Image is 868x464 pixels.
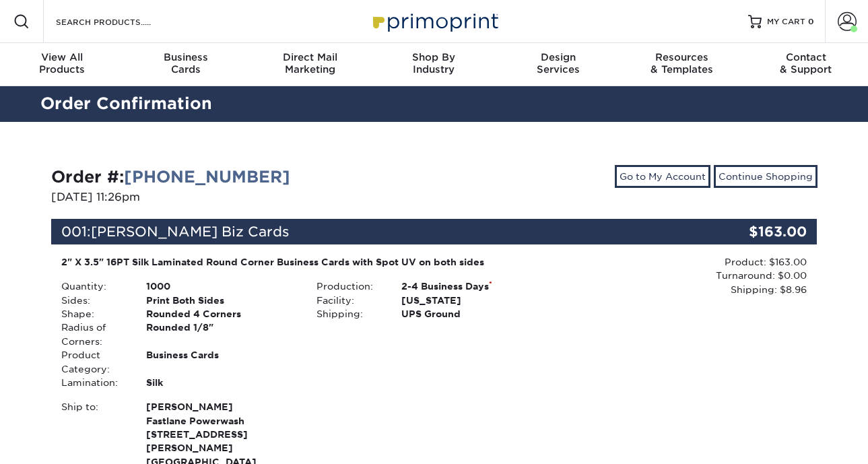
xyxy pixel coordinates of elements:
span: Resources [620,51,744,63]
input: SEARCH PRODUCTS..... [55,13,186,30]
div: Production: [306,279,391,293]
span: Design [496,51,620,63]
div: $163.00 [690,219,817,244]
div: & Support [744,51,868,75]
a: Go to My Account [615,165,710,188]
div: UPS Ground [391,307,562,321]
span: Business [124,51,248,63]
span: [PERSON_NAME] [146,400,296,413]
a: Contact& Support [744,43,868,86]
div: Shipping: [306,307,391,321]
div: Marketing [248,51,372,75]
div: Shape: [51,307,136,321]
div: Product: $163.00 Turnaround: $0.00 Shipping: $8.96 [562,255,807,296]
div: Silk [136,376,306,389]
img: Primoprint [367,7,502,36]
div: Facility: [306,294,391,307]
a: Resources& Templates [620,43,744,86]
div: Rounded 4 Corners [136,307,306,321]
strong: Order #: [51,167,290,187]
div: Print Both Sides [136,294,306,307]
div: 001: [51,219,690,244]
span: Direct Mail [248,51,372,63]
span: [STREET_ADDRESS][PERSON_NAME] [146,428,296,455]
div: & Templates [620,51,744,75]
a: Continue Shopping [714,165,817,188]
div: Business Cards [136,348,306,376]
div: Sides: [51,294,136,307]
span: Shop By [372,51,496,63]
div: Lamination: [51,376,136,389]
div: Industry [372,51,496,75]
div: 1000 [136,279,306,293]
div: [US_STATE] [391,294,562,307]
span: Contact [744,51,868,63]
p: [DATE] 11:26pm [51,189,424,205]
div: Rounded 1/8" [136,321,306,348]
div: Product Category: [51,348,136,376]
a: Shop ByIndustry [372,43,496,86]
div: Services [496,51,620,75]
a: DesignServices [496,43,620,86]
div: Cards [124,51,248,75]
a: Direct MailMarketing [248,43,372,86]
span: Fastlane Powerwash [146,414,296,428]
a: BusinessCards [124,43,248,86]
div: Radius of Corners: [51,321,136,348]
span: MY CART [767,16,805,28]
a: [PHONE_NUMBER] [124,167,290,187]
h2: Order Confirmation [30,92,838,117]
div: Quantity: [51,279,136,293]
span: [PERSON_NAME] Biz Cards [91,224,290,240]
span: 0 [808,17,814,26]
div: 2" X 3.5" 16PT Silk Laminated Round Corner Business Cards with Spot UV on both sides [61,255,552,269]
div: 2-4 Business Days [391,279,562,293]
